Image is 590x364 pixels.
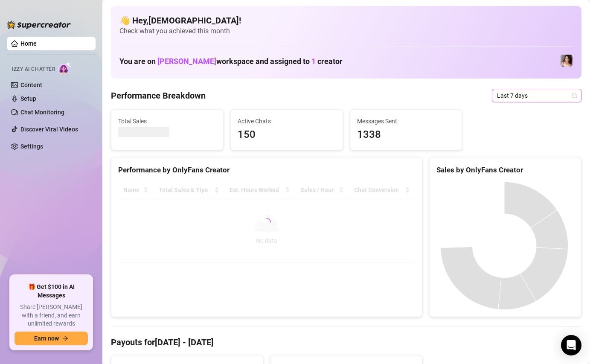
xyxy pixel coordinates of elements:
[497,89,576,102] span: Last 7 days
[238,127,336,143] span: 150
[20,143,43,150] a: Settings
[118,164,415,176] div: Performance by OnlyFans Creator
[15,283,88,300] span: 🎁 Get $100 in AI Messages
[262,218,271,227] span: loading
[12,65,55,73] span: Izzy AI Chatter
[7,20,71,29] img: logo-BBDzfeDw.svg
[357,127,455,143] span: 1338
[157,57,216,66] span: [PERSON_NAME]
[111,336,581,348] h4: Payouts for [DATE] - [DATE]
[20,40,37,47] a: Home
[119,57,343,66] h1: You are on workspace and assigned to creator
[20,126,78,133] a: Discover Viral Videos
[238,116,336,126] span: Active Chats
[20,109,64,116] a: Chat Monitoring
[58,62,72,74] img: AI Chatter
[62,335,68,341] span: arrow-right
[572,93,577,98] span: calendar
[15,332,88,345] button: Earn nowarrow-right
[20,82,42,88] a: Content
[357,116,455,126] span: Messages Sent
[436,164,574,176] div: Sales by OnlyFans Creator
[34,335,59,342] span: Earn now
[119,15,573,26] h4: 👋 Hey, [DEMOGRAPHIC_DATA] !
[118,116,216,126] span: Total Sales
[15,303,88,328] span: Share [PERSON_NAME] with a friend, and earn unlimited rewards
[20,95,36,102] a: Setup
[111,90,206,102] h4: Performance Breakdown
[311,57,316,66] span: 1
[119,26,573,36] span: Check what you achieved this month
[561,335,581,355] div: Open Intercom Messenger
[561,55,573,67] img: Lauren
